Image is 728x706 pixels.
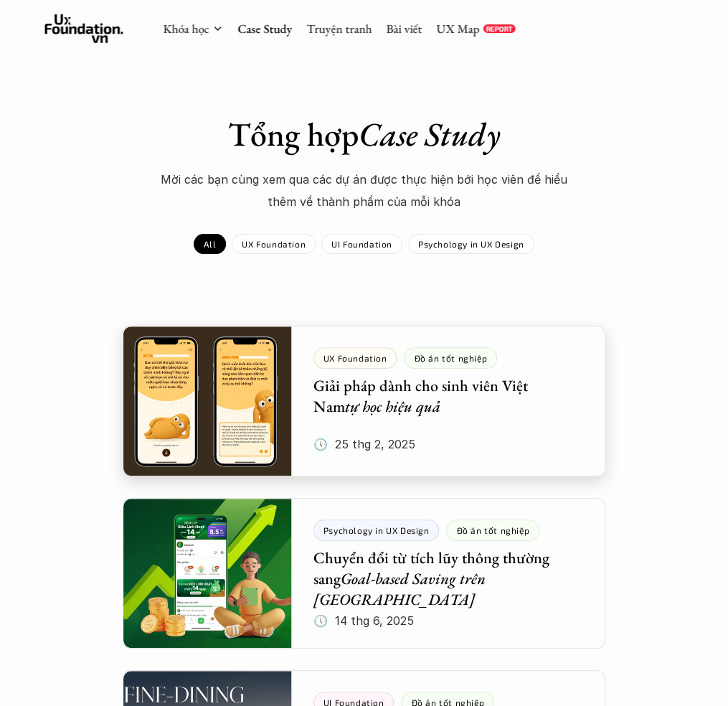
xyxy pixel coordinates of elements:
[331,239,392,249] p: UI Foundation
[149,169,580,212] p: Mời các bạn cùng xem qua các dự án được thực hiện bới học viên để hiểu thêm về thành phẩm của mỗi...
[204,239,216,249] p: All
[163,21,209,37] a: Khóa học
[232,234,316,254] a: UX Foundation
[242,239,306,249] p: UX Foundation
[123,498,605,649] a: Psychology in UX DesignĐồ án tốt nghiệpChuyển đổi từ tích lũy thông thường sangGoal-based Saving ...
[237,21,292,37] a: Case Study
[408,234,534,254] a: Psychology in UX Design
[483,24,515,33] a: REPORT
[486,24,512,33] p: REPORT
[321,234,402,254] a: UI Foundation
[113,115,615,154] h1: Tổng hợp
[418,239,524,249] p: Psychology in UX Design
[123,326,605,476] a: UX FoundationĐồ án tốt nghiệpGiải pháp dành cho sinh viên Việt Namtự học hiệu quả🕔 25 thg 2, 2025
[386,21,422,37] a: Bài viết
[436,21,479,37] a: UX Map
[359,113,501,156] em: Case Study
[306,21,372,37] a: Truyện tranh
